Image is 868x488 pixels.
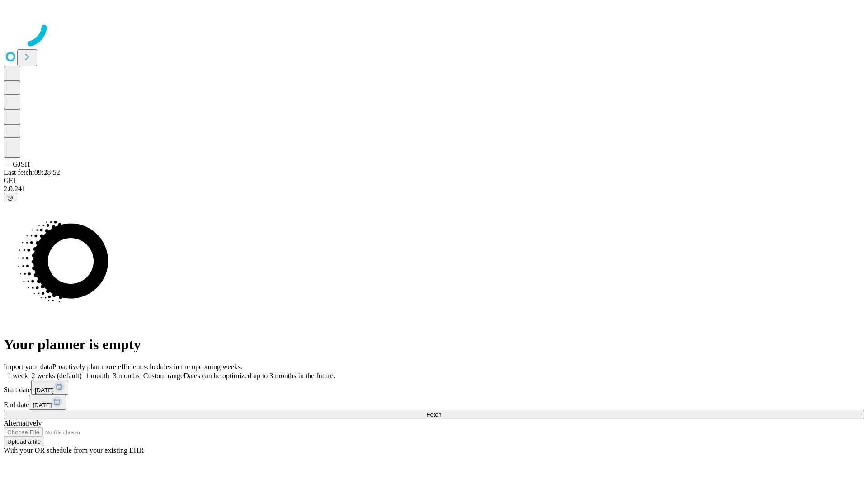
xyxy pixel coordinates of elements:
[184,372,335,380] span: Dates can be optimized up to 3 months in the future.
[4,363,52,371] span: Import your data
[4,177,864,185] div: GEI
[7,372,28,380] span: 1 week
[426,411,441,418] span: Fetch
[29,395,66,410] button: [DATE]
[4,419,42,427] span: Alternatively
[143,372,184,380] span: Custom range
[13,160,30,168] span: GJSH
[113,372,140,380] span: 3 months
[4,395,864,410] div: End date
[4,446,144,454] span: With your OR schedule from your existing EHR
[31,380,68,395] button: [DATE]
[4,410,864,419] button: Fetch
[32,372,82,380] span: 2 weeks (default)
[33,402,52,408] span: [DATE]
[4,336,864,353] h1: Your planner is empty
[4,185,864,193] div: 2.0.241
[52,363,242,371] span: Proactively plan more efficient schedules in the upcoming weeks.
[7,194,14,201] span: @
[4,437,44,446] button: Upload a file
[4,193,17,202] button: @
[4,169,60,176] span: Last fetch: 09:28:52
[4,380,864,395] div: Start date
[85,372,109,380] span: 1 month
[35,387,54,394] span: [DATE]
